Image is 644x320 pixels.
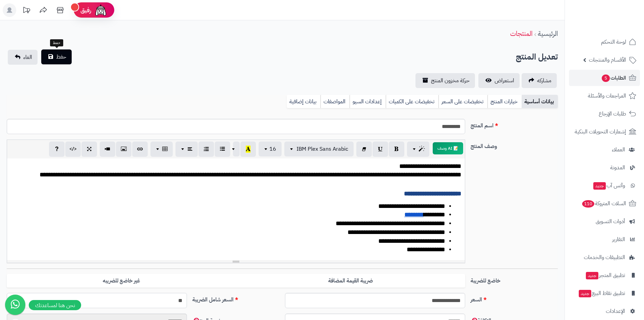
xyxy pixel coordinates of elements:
label: اسم المنتج [468,119,560,130]
a: لوحة التحكم [569,34,640,50]
a: تحديثات المنصة [18,3,35,19]
a: المدونة [569,159,640,176]
span: جديد [579,290,591,297]
button: 📝 AI وصف [433,142,463,154]
a: وآتس آبجديد [569,177,640,194]
span: إشعارات التحويلات البنكية [575,127,626,136]
span: الغاء [23,53,32,61]
span: تطبيق المتجر [585,271,625,280]
label: غير خاضع للضريبه [7,274,236,288]
span: IBM Plex Sans Arabic [296,145,348,153]
a: المراجعات والأسئلة [569,88,640,104]
div: حفظ [50,39,63,47]
span: استعراض [495,77,514,85]
a: إعدادات السيو [350,95,386,108]
span: التطبيقات والخدمات [584,253,625,262]
a: تخفيضات على السعر [438,95,487,108]
a: طلبات الإرجاع [569,106,640,122]
img: ai-face.png [94,3,108,17]
a: بيانات أساسية [522,95,558,108]
span: مشاركه [537,77,551,85]
span: جديد [586,272,598,279]
span: الإعدادات [606,306,625,316]
img: logo-2.png [598,18,638,33]
a: المنتجات [510,28,532,39]
span: العملاء [612,145,625,154]
span: لوحة التحكم [601,37,626,47]
a: تخفيضات على الكميات [386,95,438,108]
span: حفظ [56,53,66,61]
a: أدوات التسويق [569,213,640,230]
a: الإعدادات [569,303,640,319]
span: أدوات التسويق [596,217,625,226]
h2: تعديل المنتج [516,50,558,64]
span: تطبيق نقاط البيع [578,289,625,298]
a: خيارات المنتج [487,95,522,108]
a: حركة مخزون المنتج [415,73,475,88]
button: 16 [259,142,282,156]
a: الطلبات5 [569,70,640,86]
a: التطبيقات والخدمات [569,249,640,265]
span: جديد [593,182,606,190]
a: السلات المتروكة110 [569,195,640,212]
span: الطلبات [601,73,626,83]
button: IBM Plex Sans Arabic [284,142,354,156]
label: وصف المنتج [468,140,560,150]
span: 110 [582,200,594,208]
a: التقارير [569,231,640,248]
label: ضريبة القيمة المضافة [236,274,465,288]
a: تطبيق المتجرجديد [569,267,640,283]
span: حركة مخزون المنتج [431,77,470,85]
a: مشاركه [522,73,557,88]
a: المواصفات [320,95,350,108]
span: الأقسام والمنتجات [589,55,626,65]
a: العملاء [569,142,640,158]
span: التقارير [612,235,625,244]
a: إشعارات التحويلات البنكية [569,124,640,140]
span: المدونة [610,163,625,172]
label: خاضع للضريبة [468,274,560,285]
a: بيانات إضافية [287,95,320,108]
span: المراجعات والأسئلة [588,91,626,101]
a: الغاء [8,50,38,65]
span: وآتس آب [593,181,625,190]
a: الرئيسية [538,28,558,39]
button: حفظ [41,49,72,64]
span: طلبات الإرجاع [599,109,626,119]
label: السعر شامل الضريبة [190,293,282,304]
span: السلات المتروكة [581,199,626,208]
span: رفيق [80,6,91,14]
a: تطبيق نقاط البيعجديد [569,285,640,301]
span: 5 [602,74,610,82]
a: استعراض [478,73,520,88]
span: 16 [269,145,276,153]
label: السعر [468,293,560,304]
